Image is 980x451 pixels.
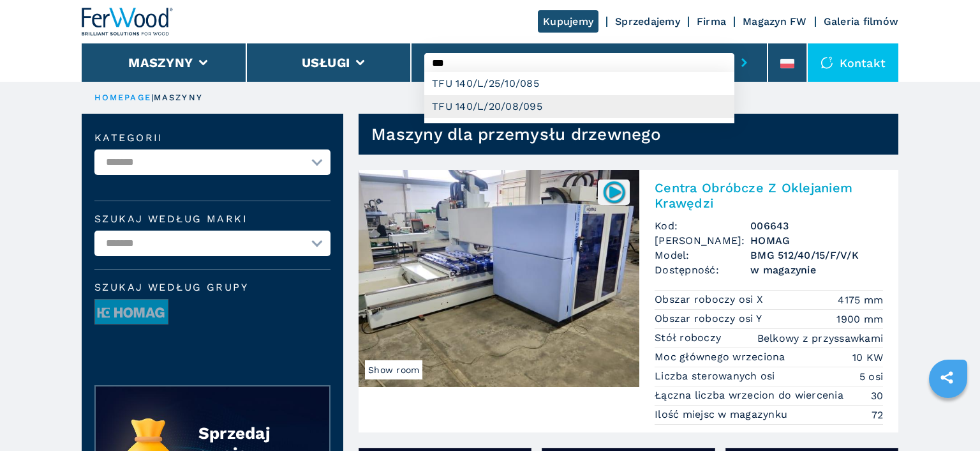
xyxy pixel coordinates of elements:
[655,180,883,211] h2: Centra Obróbcze Z Oklejaniem Krawędzi
[655,263,750,277] span: Dostępność:
[655,350,789,364] p: Moc głównego wrzeciona
[734,48,754,77] button: submit-button
[872,408,884,422] em: 72
[615,15,680,27] a: Sprzedajemy
[931,362,963,394] a: sharethis
[808,43,898,82] div: Kontakt
[750,263,883,277] span: w magazynie
[824,15,899,27] a: Galeria filmów
[750,248,883,263] h3: BMG 512/40/15/F/V/K
[359,170,639,387] img: Centra Obróbcze Z Oklejaniem Krawędzi HOMAG BMG 512/40/15/F/V/K
[757,331,884,346] em: Belkowy z przyssawkami
[94,214,330,224] label: Szukaj według marki
[151,93,154,102] span: |
[750,218,883,233] h3: 006643
[371,124,661,144] h1: Maszyny dla przemysłu drzewnego
[538,10,598,33] a: Kupujemy
[95,300,168,325] img: image
[359,170,898,432] a: Centra Obróbcze Z Oklejaniem Krawędzi HOMAG BMG 512/40/15/F/V/KShow room006643Centra Obróbcze Z O...
[655,331,724,345] p: Stół roboczy
[655,312,765,326] p: Obszar roboczy osi Y
[82,8,174,36] img: Ferwood
[820,56,833,69] img: Kontakt
[94,93,151,102] a: HOMEPAGE
[424,72,734,95] div: TFU 140/L/25/10/085
[655,408,791,422] p: Ilość miejsc w magazynku
[859,369,883,384] em: 5 osi
[655,388,847,402] p: Łączna liczba wrzecion do wiercenia
[655,293,766,307] p: Obszar roboczy osi X
[154,92,203,103] p: maszyny
[836,312,883,326] em: 1900 mm
[926,394,970,441] iframe: Chat
[424,95,734,118] div: TFU 140/L/20/08/095
[697,15,726,27] a: Firma
[128,55,193,70] button: Maszyny
[655,233,750,248] span: [PERSON_NAME]:
[852,350,883,365] em: 10 KW
[750,233,883,248] h3: HOMAG
[838,293,883,307] em: 4175 mm
[655,369,778,383] p: Liczba sterowanych osi
[94,282,330,293] span: Szukaj według grupy
[365,360,422,379] span: Show room
[743,15,807,27] a: Magazyn FW
[302,55,350,70] button: Usługi
[871,388,884,403] em: 30
[94,133,330,143] label: kategorii
[655,248,750,263] span: Model:
[655,218,750,233] span: Kod:
[602,180,627,204] img: 006643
